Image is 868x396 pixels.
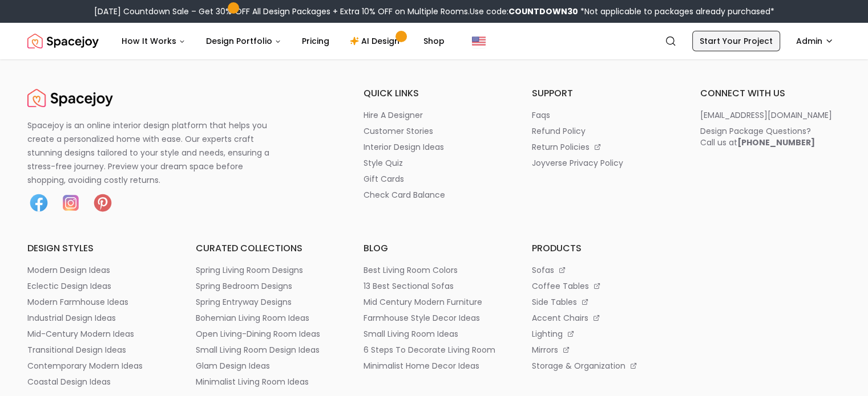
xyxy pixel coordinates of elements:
p: minimalist living room ideas [196,376,309,387]
div: Design Package Questions? Call us at [700,125,814,148]
p: check card balance [364,189,445,201]
a: storage & organization [532,360,673,371]
a: 13 best sectional sofas [364,280,504,292]
a: interior design ideas [364,141,504,153]
a: side tables [532,296,673,308]
p: gift cards [364,173,404,185]
p: [EMAIL_ADDRESS][DOMAIN_NAME] [700,109,831,121]
p: modern design ideas [27,264,110,276]
b: COUNTDOWN30 [508,6,578,17]
p: storage & organization [532,360,625,371]
a: open living-dining room ideas [196,328,337,340]
a: AI Design [341,30,412,52]
p: modern farmhouse ideas [27,296,128,308]
div: [DATE] Countdown Sale – Get 30% OFF All Design Packages + Extra 10% OFF on Multiple Rooms. [94,6,774,17]
p: accent chairs [532,312,588,324]
a: industrial design ideas [27,312,168,324]
a: mirrors [532,344,673,356]
p: minimalist home decor ideas [364,360,479,371]
img: Instagram icon [59,191,82,214]
button: How It Works [112,30,195,52]
p: style quiz [364,157,403,169]
p: eclectic design ideas [27,280,111,292]
p: small living room design ideas [196,344,320,356]
h6: products [532,242,673,255]
h6: quick links [364,87,504,100]
p: spring bedroom designs [196,280,292,292]
p: hire a designer [364,109,423,121]
button: Admin [789,31,841,51]
a: Shop [414,30,454,52]
a: mid-century modern ideas [27,328,168,340]
p: transitional design ideas [27,344,126,356]
a: 6 steps to decorate living room [364,344,504,356]
p: lighting [532,328,563,340]
a: Start Your Project [692,31,780,51]
p: bohemian living room ideas [196,312,309,324]
a: Spacejoy [27,87,113,109]
a: refund policy [532,125,673,137]
b: [PHONE_NUMBER] [737,137,814,148]
a: modern design ideas [27,264,168,276]
img: Facebook icon [27,191,50,214]
p: joyverse privacy policy [532,157,623,169]
a: modern farmhouse ideas [27,296,168,308]
p: mirrors [532,344,558,356]
a: eclectic design ideas [27,280,168,292]
p: mid-century modern ideas [27,328,134,340]
a: Pricing [293,30,338,52]
p: faqs [532,109,550,121]
a: glam design ideas [196,360,337,371]
p: industrial design ideas [27,312,116,324]
p: best living room colors [364,264,458,276]
a: small living room ideas [364,328,504,340]
a: style quiz [364,157,504,169]
span: Use code: [470,6,578,17]
a: small living room design ideas [196,344,337,356]
a: accent chairs [532,312,673,324]
span: *Not applicable to packages already purchased* [578,6,774,17]
a: spring bedroom designs [196,280,337,292]
p: coastal design ideas [27,376,111,387]
p: interior design ideas [364,141,444,153]
a: farmhouse style decor ideas [364,312,504,324]
h6: design styles [27,242,168,255]
a: coastal design ideas [27,376,168,387]
a: minimalist home decor ideas [364,360,504,371]
a: sofas [532,264,673,276]
p: glam design ideas [196,360,270,371]
img: United States [472,34,486,48]
a: coffee tables [532,280,673,292]
a: check card balance [364,189,504,201]
p: sofas [532,264,554,276]
img: Pinterest icon [91,191,114,214]
a: gift cards [364,173,504,185]
a: Spacejoy [27,30,99,52]
a: lighting [532,328,673,340]
a: best living room colors [364,264,504,276]
h6: connect with us [700,87,841,100]
a: spring entryway designs [196,296,337,308]
a: transitional design ideas [27,344,168,356]
p: refund policy [532,125,586,137]
p: spring living room designs [196,264,303,276]
p: farmhouse style decor ideas [364,312,480,324]
h6: curated collections [196,242,337,255]
a: spring living room designs [196,264,337,276]
a: faqs [532,109,673,121]
a: bohemian living room ideas [196,312,337,324]
a: joyverse privacy policy [532,157,673,169]
h6: blog [364,242,504,255]
a: hire a designer [364,109,504,121]
h6: support [532,87,673,100]
img: Spacejoy Logo [27,30,99,52]
p: 13 best sectional sofas [364,280,454,292]
a: customer stories [364,125,504,137]
p: mid century modern furniture [364,296,482,308]
p: Spacejoy is an online interior design platform that helps you create a personalized home with eas... [27,119,283,187]
nav: Main [112,30,454,52]
p: open living-dining room ideas [196,328,320,340]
